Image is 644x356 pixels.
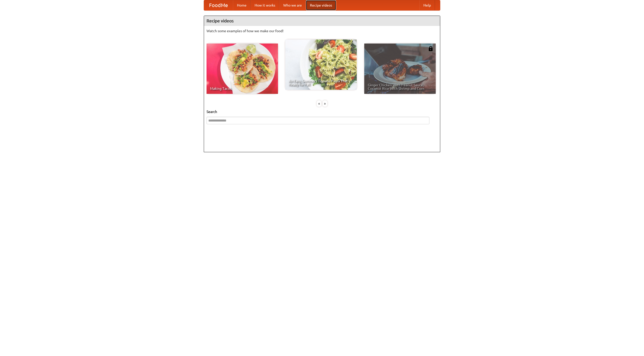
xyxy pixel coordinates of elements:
span: Making Tacos [210,87,274,90]
div: « [317,100,321,107]
p: Watch some examples of how we make our food! [207,28,437,33]
h4: Recipe videos [204,16,440,26]
a: Home [233,0,251,10]
a: Recipe videos [306,0,336,10]
img: 483408.png [428,46,433,51]
a: FoodMe [204,0,233,10]
a: Who we are [279,0,306,10]
span: An Easy, Summery Tomato Pasta That's Ready for Fall [289,79,353,86]
a: How it works [251,0,279,10]
a: An Easy, Summery Tomato Pasta That's Ready for Fall [285,39,357,90]
h5: Search [207,109,437,114]
a: Making Tacos [207,44,278,94]
a: Help [419,0,435,10]
div: » [323,100,327,107]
